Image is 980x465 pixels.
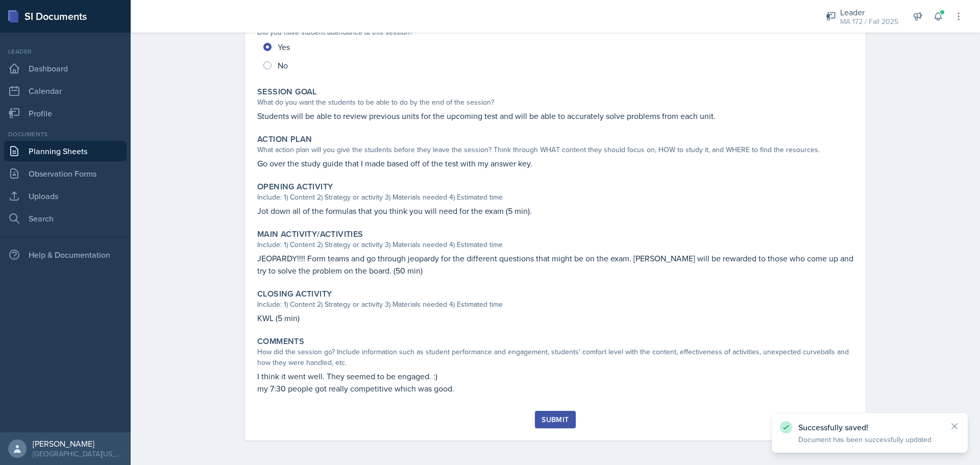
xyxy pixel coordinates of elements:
a: Dashboard [4,58,127,79]
div: Include: 1) Content 2) Strategy or activity 3) Materials needed 4) Estimated time [257,192,853,203]
p: Document has been successfully updated [798,434,941,445]
label: Opening Activity [257,182,333,192]
label: Action Plan [257,134,312,144]
div: Include: 1) Content 2) Strategy or activity 3) Materials needed 4) Estimated time [257,299,853,310]
a: Calendar [4,81,127,101]
p: Go over the study guide that I made based off of the test with my answer key. [257,157,853,169]
a: Profile [4,103,127,124]
a: Uploads [4,186,127,206]
div: What do you want the students to be able to do by the end of the session? [257,97,853,108]
p: Successfully saved! [798,422,941,432]
p: KWL (5 min) [257,312,853,324]
div: What action plan will you give the students before they leave the session? Think through WHAT con... [257,144,853,155]
div: Submit [542,415,569,424]
label: Comments [257,336,304,347]
div: Leader [840,6,898,18]
a: Planning Sheets [4,141,127,161]
p: Jot down all of the formulas that you think you will need for the exam (5 min). [257,205,853,217]
div: Documents [4,130,127,139]
div: Include: 1) Content 2) Strategy or activity 3) Materials needed 4) Estimated time [257,239,853,250]
div: How did the session go? Include information such as student performance and engagement, students'... [257,347,853,368]
label: Closing Activity [257,289,332,299]
p: my 7:30 people got really competitive which was good. [257,382,853,395]
p: JEOPARDY!!!! Form teams and go through jeopardy for the different questions that might be on the ... [257,252,853,277]
label: Session Goal [257,87,317,97]
div: Leader [4,47,127,56]
div: [PERSON_NAME] [33,438,122,449]
a: Observation Forms [4,163,127,184]
div: Help & Documentation [4,244,127,265]
label: Main Activity/Activities [257,229,363,239]
button: Submit [535,411,575,428]
p: Students will be able to review previous units for the upcoming test and will be able to accurate... [257,110,853,122]
div: MA 172 / Fall 2025 [840,16,898,27]
div: [GEOGRAPHIC_DATA][US_STATE] in [GEOGRAPHIC_DATA] [33,449,122,459]
p: I think it went well. They seemed to be engaged. :) [257,370,853,382]
a: Search [4,208,127,229]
